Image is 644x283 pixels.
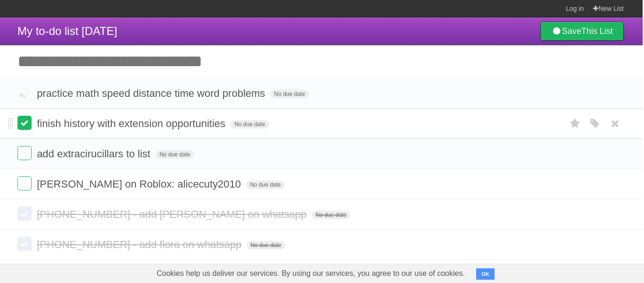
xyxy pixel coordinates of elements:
label: Done [17,86,32,100]
button: OK [476,268,495,280]
span: [PHONE_NUMBER] - add flora on whatsapp [37,239,244,250]
b: This List [581,26,613,36]
span: [PHONE_NUMBER] - add [PERSON_NAME] on whatsapp [37,208,309,220]
span: No due date [156,150,194,159]
label: Done [17,206,32,221]
label: Star task [566,116,584,131]
span: No due date [231,120,269,129]
label: Done [17,237,32,251]
label: Done [17,116,32,130]
label: Done [17,176,32,190]
span: practice math speed distance time word problems [37,87,267,99]
span: Cookies help us deliver our services. By using our services, you agree to our use of cookies. [147,264,474,283]
span: No due date [312,211,350,219]
span: No due date [246,180,284,189]
span: No due date [247,241,285,249]
span: My to-do list [DATE] [17,25,117,37]
label: Done [17,146,32,160]
span: No due date [270,90,308,98]
span: finish history with extension opportunities [37,118,228,129]
a: SaveThis List [540,22,624,41]
span: add extracirucillars to list [37,148,153,160]
span: [PERSON_NAME] on Roblox: alicecuty2010 [37,178,243,190]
